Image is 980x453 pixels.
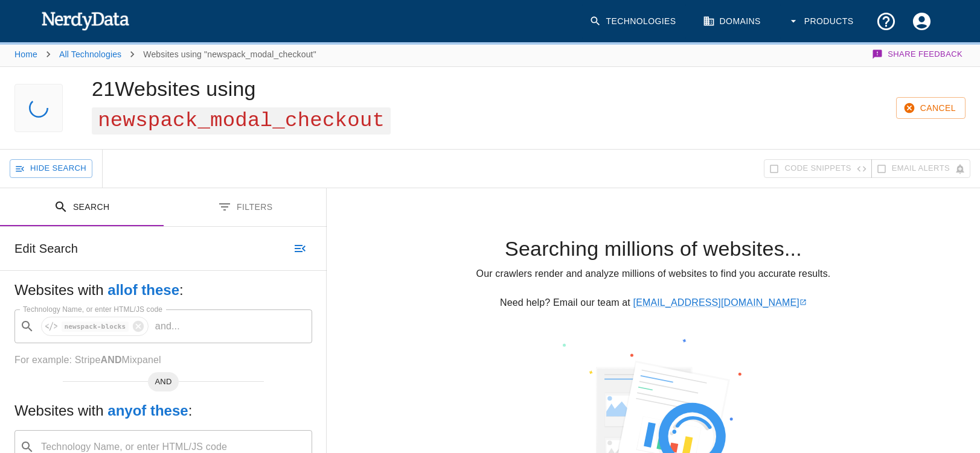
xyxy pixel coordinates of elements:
[143,48,316,60] p: Websites using "newspack_modal_checkout"
[148,376,179,388] span: AND
[164,188,327,226] button: Filters
[14,280,312,300] h5: Websites with :
[904,4,940,39] button: Account Settings
[346,236,961,262] h4: Searching millions of websites...
[92,107,391,135] span: newspack_modal_checkout
[896,97,966,119] button: Cancel
[696,4,770,39] a: Domains
[100,355,121,365] b: AND
[14,353,312,367] p: For example: Stripe Mixpanel
[780,4,863,39] button: Products
[92,77,391,130] h1: 21 Websites using
[41,8,130,33] img: NerdyData.com
[150,319,185,334] p: and ...
[107,402,188,419] b: any of these
[868,4,904,39] button: Support and Documentation
[107,282,179,298] b: all of these
[14,239,78,258] h6: Edit Search
[633,297,807,308] a: [EMAIL_ADDRESS][DOMAIN_NAME]
[59,49,121,59] a: All Technologies
[14,49,37,59] a: Home
[10,159,92,178] button: Hide Search
[14,401,312,420] h5: Websites with :
[870,42,966,66] button: Share Feedback
[582,4,686,39] a: Technologies
[14,42,316,66] nav: breadcrumb
[346,267,961,310] p: Our crawlers render and analyze millions of websites to find you accurate results. Need help? Ema...
[23,304,162,314] label: Technology Name, or enter HTML/JS code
